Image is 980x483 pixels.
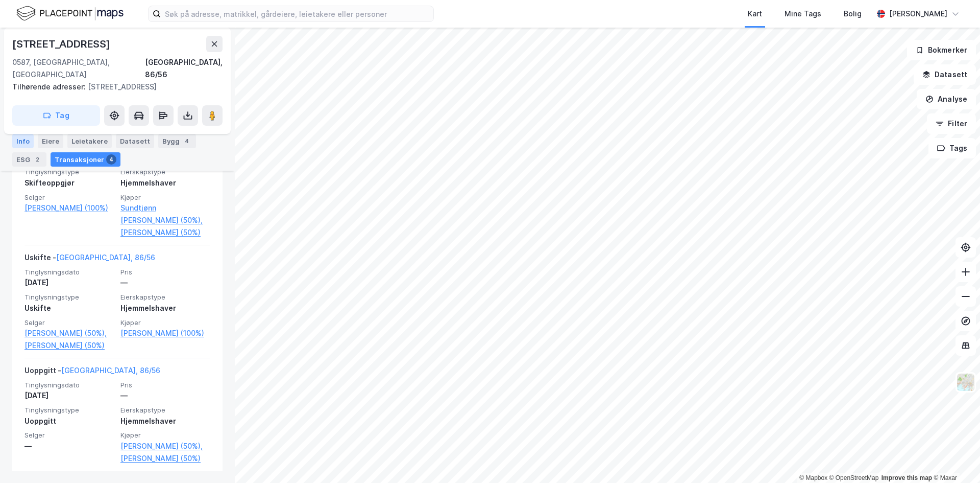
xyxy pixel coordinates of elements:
[24,302,114,314] div: Uskifte
[120,202,210,226] a: Sundtjønn [PERSON_NAME] (50%),
[12,56,145,81] div: 0587, [GEOGRAPHIC_DATA], [GEOGRAPHIC_DATA]
[158,134,196,148] div: Bygg
[120,431,210,440] span: Kjøper
[914,64,976,85] button: Datasett
[120,168,210,176] span: Eierskapstype
[120,381,210,389] span: Pris
[120,177,210,189] div: Hjemmelshaver
[12,134,34,148] div: Info
[120,193,210,202] span: Kjøper
[12,82,88,91] span: Tilhørende adresser:
[956,373,975,392] img: Z
[120,318,210,327] span: Kjøper
[929,434,980,483] div: Kontrollprogram for chat
[120,440,210,452] a: [PERSON_NAME] (50%),
[120,302,210,314] div: Hjemmelshaver
[12,36,112,52] div: [STREET_ADDRESS]
[24,318,114,327] span: Selger
[24,440,114,452] div: —
[182,136,192,146] div: 4
[67,134,112,148] div: Leietakere
[927,113,976,134] button: Filter
[929,434,980,483] iframe: Chat Widget
[24,177,114,189] div: Skifteoppgjør
[24,293,114,302] span: Tinglysningstype
[844,8,862,20] div: Bolig
[145,56,223,81] div: [GEOGRAPHIC_DATA], 86/56
[116,134,154,148] div: Datasett
[24,406,114,415] span: Tinglysningstype
[24,268,114,277] span: Tinglysningsdato
[120,415,210,427] div: Hjemmelshaver
[785,8,821,20] div: Mine Tags
[24,381,114,389] span: Tinglysningsdato
[24,415,114,427] div: Uoppgitt
[24,193,114,202] span: Selger
[748,8,762,20] div: Kart
[38,134,63,148] div: Eiere
[161,6,433,21] input: Søk på adresse, matrikkel, gårdeiere, leietakere eller personer
[12,105,100,126] button: Tag
[12,81,214,93] div: [STREET_ADDRESS]
[928,138,976,158] button: Tags
[24,202,114,214] a: [PERSON_NAME] (100%)
[12,152,46,167] div: ESG
[120,277,210,289] div: —
[917,89,976,109] button: Analyse
[120,406,210,415] span: Eierskapstype
[24,364,160,381] div: Uoppgitt -
[61,366,160,375] a: [GEOGRAPHIC_DATA], 86/56
[32,154,42,165] div: 2
[120,327,210,339] a: [PERSON_NAME] (100%)
[24,327,114,339] a: [PERSON_NAME] (50%),
[24,251,155,268] div: Uskifte -
[24,389,114,402] div: [DATE]
[56,253,155,262] a: [GEOGRAPHIC_DATA], 86/56
[24,168,114,176] span: Tinglysningstype
[120,293,210,302] span: Eierskapstype
[24,277,114,289] div: [DATE]
[120,452,210,465] a: [PERSON_NAME] (50%)
[16,5,124,22] img: logo.f888ab2527a4732fd821a326f86c7f29.svg
[889,8,947,20] div: [PERSON_NAME]
[120,268,210,277] span: Pris
[24,431,114,440] span: Selger
[829,474,879,481] a: OpenStreetMap
[907,40,976,60] button: Bokmerker
[24,339,114,352] a: [PERSON_NAME] (50%)
[881,474,932,481] a: Improve this map
[51,152,120,167] div: Transaksjoner
[106,154,116,165] div: 4
[799,474,827,481] a: Mapbox
[120,389,210,402] div: —
[120,226,210,239] a: [PERSON_NAME] (50%)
